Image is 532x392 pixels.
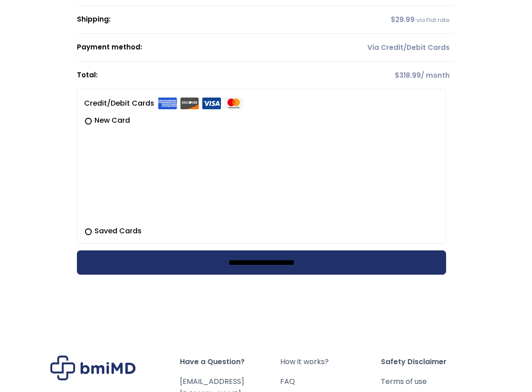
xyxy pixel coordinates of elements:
[202,98,221,109] img: Visa
[84,226,439,236] label: Saved Cards
[158,98,177,109] img: Amex
[395,71,421,80] span: 318.99
[224,98,243,109] img: Mastercard
[317,62,454,89] td: / month
[395,71,399,80] span: $
[77,34,318,62] th: Payment method:
[317,34,454,62] td: Via Credit/Debit Cards
[84,96,243,111] label: Credit/Debit Cards
[280,356,381,368] a: How it works?
[391,15,395,24] span: $
[416,16,450,24] small: via Flat rate
[381,375,482,388] a: Terms of use
[77,6,318,34] th: Shipping:
[391,15,415,24] span: 29.99
[82,124,437,220] iframe: Secure payment input frame
[280,375,381,388] a: FAQ
[77,62,318,89] th: Total:
[381,356,482,368] span: Safety Disclaimer
[50,356,136,380] img: Brand Logo
[84,115,439,126] label: New Card
[180,98,199,109] img: Discover
[180,356,281,368] span: Have a Question?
